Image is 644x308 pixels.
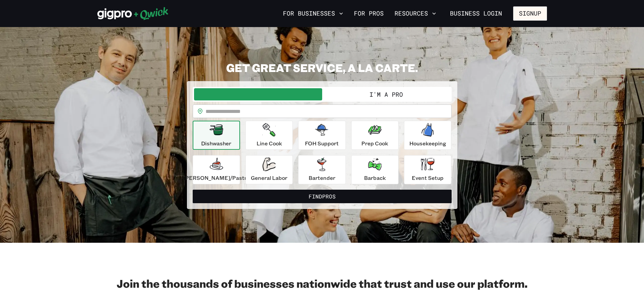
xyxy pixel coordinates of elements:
[251,174,287,182] p: General Labor
[245,155,293,184] button: General Labor
[193,121,240,150] button: Dishwasher
[444,6,508,21] a: Business Login
[409,139,446,147] p: Housekeeping
[193,155,240,184] button: [PERSON_NAME]/Pastry
[322,88,450,100] button: I'm a Pro
[193,190,452,203] button: FindPros
[305,139,339,147] p: FOH Support
[351,155,399,184] button: Barback
[194,88,322,100] button: I'm a Business
[361,139,388,147] p: Prep Cook
[245,121,293,150] button: Line Cook
[412,174,444,182] p: Event Setup
[351,121,399,150] button: Prep Cook
[183,174,249,182] p: [PERSON_NAME]/Pastry
[513,6,547,21] button: Signup
[404,155,451,184] button: Event Setup
[298,121,345,150] button: FOH Support
[298,155,345,184] button: Bartender
[97,277,547,290] h2: Join the thousands of businesses nationwide that trust and use our platform.
[404,121,451,150] button: Housekeeping
[351,8,386,19] a: For Pros
[364,174,386,182] p: Barback
[309,174,335,182] p: Bartender
[257,139,282,147] p: Line Cook
[201,139,231,147] p: Dishwasher
[187,61,457,74] h2: GET GREAT SERVICE, A LA CARTE.
[280,8,346,19] button: For Businesses
[392,8,439,19] button: Resources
